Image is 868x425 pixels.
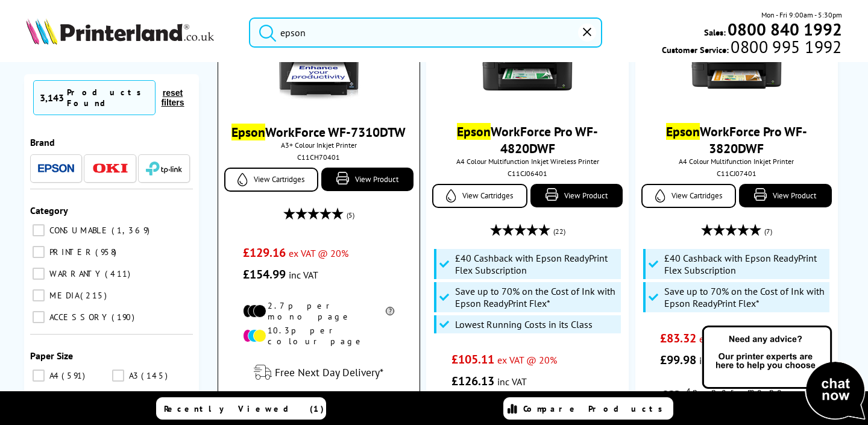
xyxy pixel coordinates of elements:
[224,140,414,150] span: A3+ Colour Inkjet Printer
[46,370,60,381] span: A4
[33,268,45,280] input: WARRANTY 411
[660,386,813,408] li: 4p per mono page
[497,354,557,366] span: ex VAT @ 20%
[112,312,137,323] span: 190
[666,123,807,157] a: EpsonWorkForce Pro WF-3820DWF
[67,87,149,109] div: Products Found
[664,285,827,309] span: Save up to 70% on the Cost of Ink with Epson ReadyPrint Flex*
[46,247,94,257] span: PRINTER
[146,162,182,175] img: TP-Link
[38,164,74,173] img: Epson
[92,163,128,174] img: OKI
[553,220,565,243] span: (22)
[231,124,406,140] a: EpsonWorkForce WF-7310DTW
[26,18,214,45] img: Printerland Logo
[224,356,414,389] div: modal_delivery
[30,204,68,216] span: Category
[26,18,234,47] a: Printerland Logo
[664,252,827,276] span: £40 Cashback with Epson ReadyPrint Flex Subscription
[46,225,110,236] span: CONSUMABLE
[33,311,45,323] input: ACCESSORY 190
[61,370,88,381] span: 591
[761,9,842,20] span: Mon - Fri 9:00am - 5:30pm
[432,157,623,166] span: A4 Colour Multifunction Inkjet Wireless Printer
[33,246,45,258] input: PRINTER 958
[726,24,842,35] a: 0800 840 1992
[699,324,868,423] img: Open Live Chat window
[224,168,319,192] a: View Cartridges
[530,184,623,207] a: View Product
[432,184,527,208] a: View Cartridges
[243,266,286,282] span: £154.99
[321,168,414,191] a: View Product
[660,330,696,346] span: £83.32
[243,245,286,260] span: £129.16
[243,300,394,322] li: 2.7p per mono page
[660,352,696,368] span: £99.98
[33,370,45,382] input: A4 591
[739,184,832,207] a: View Product
[243,325,394,347] li: 10.3p per colour page
[435,169,620,178] div: C11CJ06401
[126,370,140,381] span: A3
[662,41,841,55] span: Customer Service:
[503,397,673,420] a: Compare Products
[641,157,832,166] span: A4 Colour Multifunction Inkjet Printer
[641,184,737,208] a: View Cartridges
[156,87,190,108] button: reset filters
[164,403,324,414] span: Recently Viewed (1)
[112,225,153,236] span: 1,369
[764,220,772,243] span: (7)
[249,17,602,48] input: Search produc
[729,41,841,52] span: 0800 995 1992
[275,365,383,379] span: Free Next Day Delivery*
[30,136,55,148] span: Brand
[231,124,265,140] mark: Epson
[523,403,669,414] span: Compare Products
[46,268,104,279] span: WARRANTY
[704,27,726,38] span: Sales:
[40,92,64,104] span: 3,143
[33,289,45,301] input: MEDIA 215
[33,224,45,236] input: CONSUMABLE 1,369
[451,373,494,389] span: £126.13
[289,247,348,259] span: ex VAT @ 20%
[451,351,494,367] span: £105.11
[289,269,318,281] span: inc VAT
[455,252,618,276] span: £40 Cashback with Epson ReadyPrint Flex Subscription
[497,376,527,388] span: inc VAT
[644,169,829,178] div: C11CJ07401
[30,350,73,362] span: Paper Size
[347,204,354,227] span: (5)
[455,318,593,330] span: Lowest Running Costs in its Class
[227,153,410,162] div: C11CH70401
[105,268,133,279] span: 411
[728,18,842,40] b: 0800 840 1992
[112,370,124,382] input: A3 145
[46,312,110,323] span: ACCESSORY
[95,247,119,257] span: 958
[666,123,700,140] mark: Epson
[80,290,110,301] span: 215
[46,290,79,301] span: MEDIA
[141,370,171,381] span: 145
[455,285,618,309] span: Save up to 70% on the Cost of Ink with Epson ReadyPrint Flex*
[156,397,326,420] a: Recently Viewed (1)
[457,123,598,157] a: EpsonWorkForce Pro WF-4820DWF
[457,123,491,140] mark: Epson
